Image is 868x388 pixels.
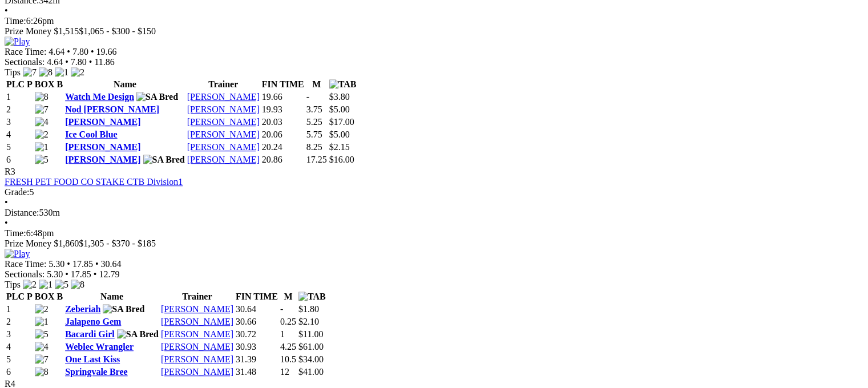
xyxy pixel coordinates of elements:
span: $2.15 [329,142,350,152]
div: 6:26pm [5,16,863,26]
img: SA Bred [136,92,178,102]
span: $41.00 [298,367,324,377]
span: $2.10 [298,317,319,326]
a: [PERSON_NAME] [65,142,140,152]
img: 7 [35,104,49,115]
span: 7.80 [71,57,87,67]
span: 17.85 [71,269,91,279]
a: Bacardi Girl [65,329,115,339]
a: [PERSON_NAME] [161,354,233,364]
img: 8 [71,280,84,290]
span: • [67,47,70,56]
text: 0.25 [280,317,296,326]
img: 4 [35,342,49,352]
td: 3 [6,329,33,340]
td: 31.39 [235,354,278,365]
span: • [5,218,8,228]
td: 5 [6,354,33,365]
span: $34.00 [298,354,324,364]
a: [PERSON_NAME] [65,155,140,164]
td: 6 [6,366,33,378]
span: • [94,269,97,279]
th: FIN TIME [235,291,278,302]
a: [PERSON_NAME] [187,117,260,127]
span: 4.64 [47,57,63,67]
span: Race Time: [5,47,46,56]
a: FRESH PET FOOD CO STAKE CTB Division1 [5,177,183,187]
span: 7.80 [72,47,88,56]
span: $5.00 [329,104,350,114]
span: PLC [6,79,25,89]
span: R3 [5,167,15,176]
img: 7 [23,67,37,78]
img: TAB [329,79,357,90]
text: 4.25 [280,342,296,351]
a: [PERSON_NAME] [187,130,260,139]
td: 30.72 [235,329,278,340]
span: B [56,292,63,301]
img: 4 [35,117,49,127]
img: 8 [39,67,53,78]
td: 20.86 [261,154,305,165]
td: 4 [6,129,33,140]
div: Prize Money $1,860 [5,239,863,249]
span: Sectionals: [5,269,45,279]
div: 530m [5,208,863,218]
span: $5.00 [329,130,350,139]
span: 5.30 [47,269,63,279]
a: Springvale Bree [65,367,127,377]
span: 4.64 [49,47,64,56]
td: 1 [6,304,33,315]
th: M [280,291,297,302]
img: Play [5,249,30,259]
span: Time: [5,16,26,26]
a: [PERSON_NAME] [65,117,140,127]
img: 2 [23,280,37,290]
td: 19.66 [261,91,305,103]
img: 2 [35,304,49,314]
span: P [27,79,33,89]
span: • [67,259,70,269]
span: Distance: [5,208,39,217]
span: $1.80 [298,304,319,314]
td: 19.93 [261,104,305,115]
th: Trainer [187,79,260,90]
img: 1 [39,280,53,290]
a: Nod [PERSON_NAME] [65,104,159,114]
img: Play [5,37,30,47]
span: B [56,79,63,89]
td: 2 [6,104,33,115]
span: Grade: [5,187,30,197]
span: 19.66 [96,47,117,56]
span: $1,065 - $300 - $150 [79,26,156,36]
img: SA Bred [143,155,185,165]
img: 1 [35,142,49,152]
span: Time: [5,228,26,238]
img: 5 [55,280,68,290]
span: • [65,269,68,279]
a: [PERSON_NAME] [161,329,233,339]
text: 3.75 [306,104,322,114]
a: Weblec Wrangler [65,342,134,351]
text: 12 [280,367,289,377]
span: Sectionals: [5,57,45,67]
td: 5 [6,142,33,153]
img: 5 [35,329,49,339]
div: 6:48pm [5,228,863,239]
img: 2 [71,67,84,78]
text: 5.25 [306,117,322,127]
text: 17.25 [306,155,327,164]
span: $17.00 [329,117,354,127]
a: Ice Cool Blue [65,130,118,139]
th: Trainer [160,291,234,302]
th: Name [64,79,185,90]
span: P [27,292,33,301]
span: BOX [35,292,55,301]
span: $11.00 [298,329,323,339]
text: 10.5 [280,354,296,364]
span: BOX [35,79,55,89]
a: [PERSON_NAME] [187,104,260,114]
text: - [280,304,283,314]
span: 11.86 [94,57,114,67]
img: 8 [35,92,49,102]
